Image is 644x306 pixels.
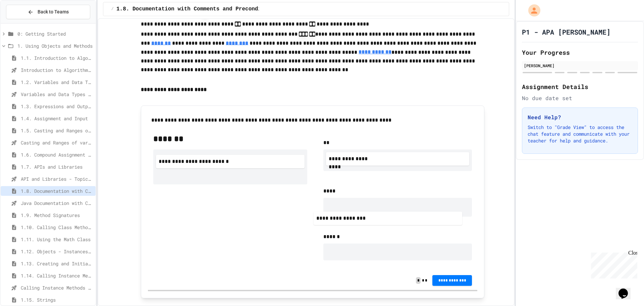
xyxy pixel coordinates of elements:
h1: P1 - APA [PERSON_NAME] [522,27,610,37]
h2: Your Progress [522,48,638,57]
p: Switch to "Grade View" to access the chat feature and communicate with your teacher for help and ... [528,124,632,144]
span: API and Libraries - Topic 1.7 [21,175,93,182]
span: 1.5. Casting and Ranges of Values [21,127,93,134]
span: 1.12. Objects - Instances of Classes [21,248,93,255]
span: 1.14. Calling Instance Methods [21,272,93,279]
span: 1. Using Objects and Methods [17,42,93,49]
span: 1.11. Using the Math Class [21,236,93,243]
span: 1.8. Documentation with Comments and Preconditions [116,5,277,13]
span: 1.13. Creating and Initializing Objects: Constructors [21,260,93,267]
span: 1.10. Calling Class Methods [21,224,93,231]
span: 1.7. APIs and Libraries [21,163,93,170]
h3: Need Help? [528,113,632,121]
div: My Account [521,3,542,18]
span: 1.4. Assignment and Input [21,115,93,122]
span: 1.8. Documentation with Comments and Preconditions [21,187,93,194]
span: 1.6. Compound Assignment Operators [21,151,93,158]
h2: Assignment Details [522,82,638,91]
span: 1.15. Strings [21,296,93,303]
span: Casting and Ranges of variables - Quiz [21,139,93,146]
span: Calling Instance Methods - Topic 1.14 [21,284,93,291]
span: 1.9. Method Signatures [21,212,93,219]
iframe: chat widget [616,279,637,299]
span: 0: Getting Started [17,30,93,37]
iframe: chat widget [588,250,637,278]
span: Back to Teams [38,8,69,15]
span: 1.1. Introduction to Algorithms, Programming, and Compilers [21,54,93,61]
button: Back to Teams [6,5,90,19]
span: 1.3. Expressions and Output [New] [21,103,93,110]
span: Variables and Data Types - Quiz [21,91,93,98]
span: Introduction to Algorithms, Programming, and Compilers [21,67,93,74]
span: 1.2. Variables and Data Types [21,79,93,86]
span: / [111,6,114,12]
span: Java Documentation with Comments - Topic 1.8 [21,200,93,207]
div: [PERSON_NAME] [524,62,636,69]
div: No due date set [522,94,638,102]
div: Chat with us now!Close [3,3,46,43]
